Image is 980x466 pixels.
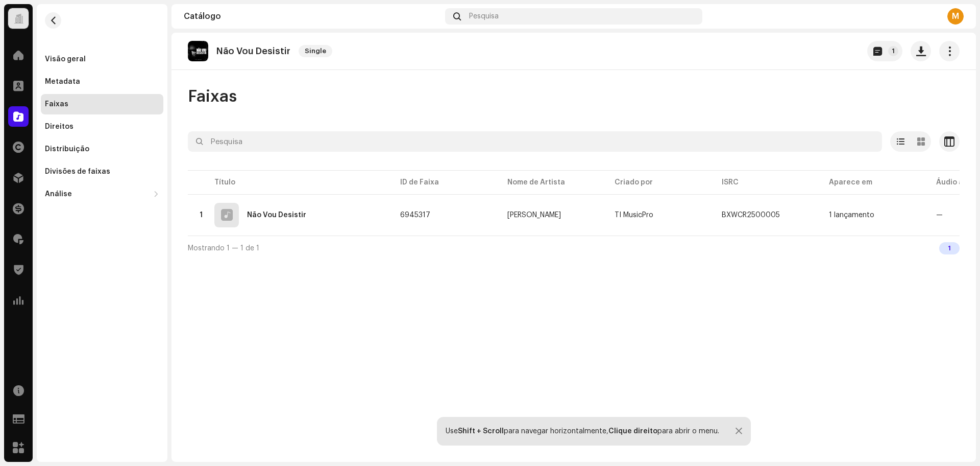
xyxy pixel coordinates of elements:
[184,12,441,20] div: Catálogo
[216,46,290,57] p: Não Vou Desistir
[45,55,86,63] div: Visão geral
[188,86,237,107] span: Faixas
[45,123,73,131] div: Direitos
[41,161,163,182] re-m-nav-item: Divisões de faixas
[608,428,657,435] strong: Clique direito
[458,428,504,435] strong: Shift + Scroll
[947,8,964,25] div: M
[507,212,598,219] span: Tiel Santos
[188,245,259,252] span: Mostrando 1 — 1 de 1
[829,212,920,219] span: 1 lançamento
[41,184,163,204] re-m-nav-dropdown: Análise
[45,100,68,108] div: Faixas
[45,190,72,198] div: Análise
[247,212,306,219] div: Não Vou Desistir
[888,46,898,56] p-badge: 1
[188,41,208,61] img: bf245b3f-32cd-423f-8fb8-0811645200bb
[507,212,561,219] div: [PERSON_NAME]
[939,242,960,254] div: 1
[188,131,882,152] input: Pesquisa
[45,168,110,176] div: Divisões de faixas
[299,45,332,57] span: Single
[722,212,780,219] div: BXWCR2500005
[469,12,499,20] span: Pesquisa
[41,139,163,159] re-m-nav-item: Distribuição
[446,427,719,435] div: Use para navegar horizontalmente, para abrir o menu.
[41,94,163,114] re-m-nav-item: Faixas
[829,212,874,219] div: 1 lançamento
[45,78,80,86] div: Metadata
[45,145,89,153] div: Distribuição
[867,41,902,61] button: 1
[400,212,430,219] span: 6945317
[615,212,653,219] span: TI MusicPro
[41,116,163,137] re-m-nav-item: Direitos
[41,49,163,69] re-m-nav-item: Visão geral
[41,72,163,92] re-m-nav-item: Metadata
